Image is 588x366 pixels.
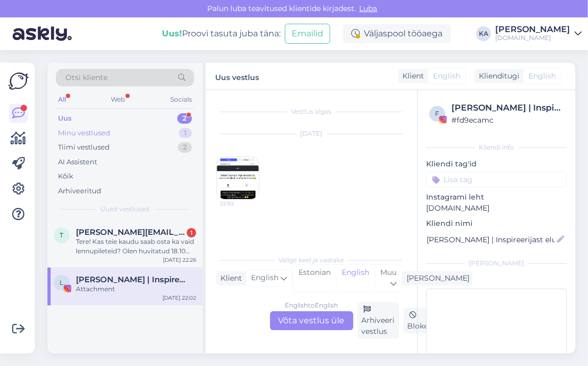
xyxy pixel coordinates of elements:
div: KA [476,26,491,41]
div: 1 [187,228,196,238]
span: t [60,231,64,239]
div: AI Assistent [58,157,97,167]
p: Instagrami leht [426,192,567,203]
div: Klient [398,71,424,82]
span: f [435,110,439,117]
div: Tiimi vestlused [58,142,110,153]
div: Vestlus algas [216,107,407,116]
label: Uus vestlus [215,69,259,83]
span: Liis Hein | Inspireerijast elunautleja [76,275,186,284]
input: Lisa tag [426,172,567,187]
div: 2 [177,113,192,124]
a: [PERSON_NAME][DOMAIN_NAME] [495,25,582,42]
span: Otsi kliente [65,72,108,83]
span: Muu [380,268,397,277]
div: [PERSON_NAME] [402,273,469,284]
div: Valige keel ja vastake [216,255,407,265]
div: [DOMAIN_NAME] [495,34,570,42]
span: 22:02 [220,200,259,207]
img: attachment [217,157,259,199]
img: Askly Logo [8,71,28,91]
div: Attachment [76,284,196,294]
div: Klienditugi [475,71,519,82]
span: English [433,71,460,82]
div: Socials [168,93,194,106]
div: Arhiveeri vestlus [358,302,399,339]
p: Kliendi tag'id [426,159,567,170]
div: [PERSON_NAME] [495,25,570,34]
p: Kliendi nimi [426,218,567,229]
div: Uus [58,113,72,124]
div: [DATE] [216,129,407,139]
b: Uus! [162,28,182,38]
div: English [336,265,374,292]
div: Proovi tasuta juba täna: [162,27,281,40]
div: [PERSON_NAME] [426,259,567,268]
div: [PERSON_NAME] | Inspireerijast elunautleja [451,102,564,114]
div: Tere! Kas teie kaudu saab osta ka vaid lennupileteid? Olen huvitatud 18.10 (+/- paar päeva) välju... [76,237,196,256]
div: Kõik [58,171,73,182]
div: Blokeeri [403,308,442,333]
div: Arhiveeritud [58,186,101,196]
div: 1 [179,128,192,139]
span: L [60,279,64,286]
div: Võta vestlus üle [270,311,353,330]
div: Klient [216,273,242,284]
span: English [251,272,278,284]
div: English to English [285,301,338,310]
span: teele@palts.com [76,227,186,237]
div: 2 [178,142,192,153]
p: Märkmed [426,274,567,285]
span: Luba [356,4,381,13]
div: All [56,93,68,106]
div: [DATE] 22:02 [162,294,196,302]
div: Estonian [293,265,336,292]
div: Väljaspool tööaega [343,24,451,43]
span: Uued vestlused [101,204,150,214]
div: Minu vestlused [58,128,110,139]
button: Emailid [285,24,330,44]
div: # fd9ecamc [451,114,564,126]
span: English [528,71,556,82]
div: Web [109,93,128,106]
p: [DOMAIN_NAME] [426,203,567,214]
div: [DATE] 22:26 [163,256,196,264]
input: Lisa nimi [427,234,555,245]
div: Kliendi info [426,143,567,152]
